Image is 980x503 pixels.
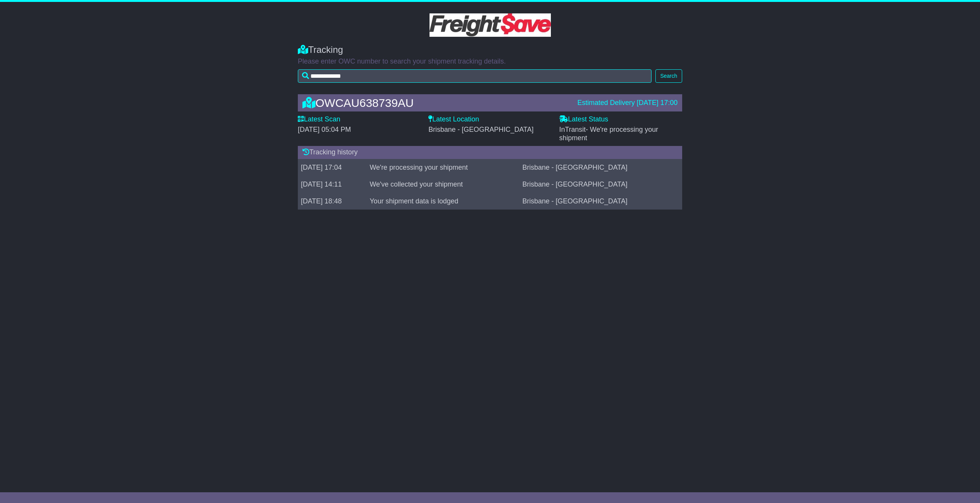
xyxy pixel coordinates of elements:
[298,126,351,133] span: [DATE] 05:04 PM
[655,69,682,83] button: Search
[559,126,658,142] span: - We're processing your shipment
[559,126,658,142] span: InTransit
[298,193,367,210] td: [DATE] 18:48
[519,176,682,193] td: Brisbane - [GEOGRAPHIC_DATA]
[298,159,367,176] td: [DATE] 17:04
[367,193,519,210] td: Your shipment data is lodged
[428,126,533,133] span: Brisbane - [GEOGRAPHIC_DATA]
[298,146,682,159] div: Tracking history
[298,115,340,124] label: Latest Scan
[559,115,608,124] label: Latest Status
[428,115,479,124] label: Latest Location
[298,176,367,193] td: [DATE] 14:11
[299,97,573,109] div: OWCAU638739AU
[577,99,678,107] div: Estimated Delivery [DATE] 17:00
[519,159,682,176] td: Brisbane - [GEOGRAPHIC_DATA]
[298,44,682,56] div: Tracking
[430,13,551,37] img: Light
[367,159,519,176] td: We're processing your shipment
[298,57,682,66] p: Please enter OWC number to search your shipment tracking details.
[519,193,682,210] td: Brisbane - [GEOGRAPHIC_DATA]
[367,176,519,193] td: We've collected your shipment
